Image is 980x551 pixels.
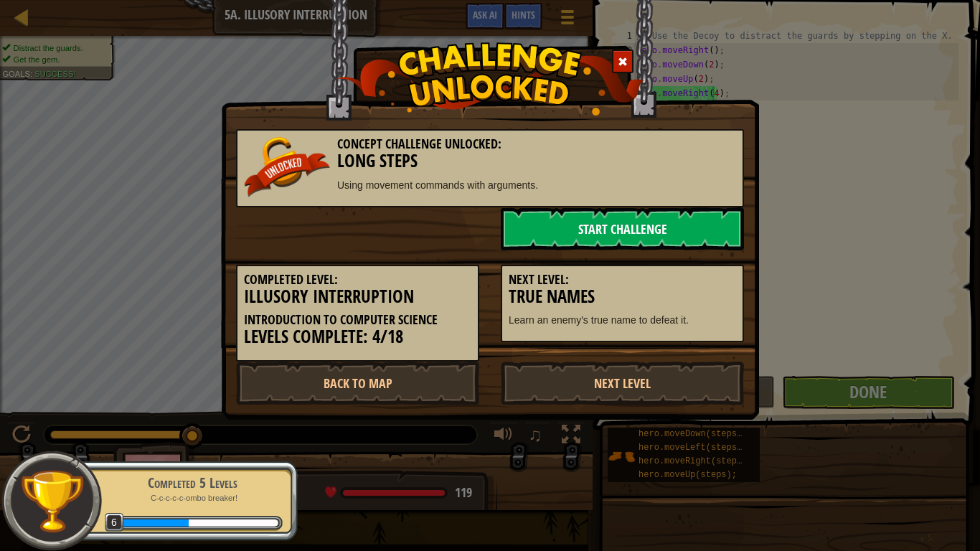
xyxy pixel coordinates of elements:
[509,313,736,327] p: Learn an enemy's true name to defeat it.
[337,135,501,153] span: Concept Challenge Unlocked:
[244,327,471,347] h3: Levels Complete: 4/18
[189,519,278,527] div: 34.60984178454211 XP until level 7
[501,207,744,250] a: Start Challenge
[336,42,644,116] img: challenge_unlocked.png
[19,468,85,534] img: trophy.png
[244,151,736,171] h3: Long Steps
[501,362,744,405] a: Next Level
[244,313,471,327] h5: Introduction to Computer Science
[102,493,283,504] p: C-c-c-c-c-ombo breaker!
[509,287,736,306] h3: True Names
[244,178,736,192] p: Using movement commands with arguments.
[236,362,479,405] a: Back to Map
[509,273,736,287] h5: Next Level:
[244,137,330,197] img: unlocked_banner.png
[244,273,471,287] h5: Completed Level:
[105,513,124,532] span: 6
[102,473,283,493] div: Completed 5 Levels
[121,519,189,527] div: 50 XP earned
[244,287,471,306] h3: Illusory Interruption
